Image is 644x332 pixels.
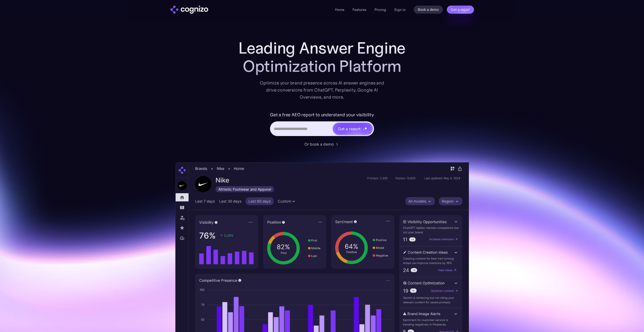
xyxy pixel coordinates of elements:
[364,127,367,130] img: star
[304,141,334,147] div: Or book a demo
[270,111,374,119] label: Get a free AEO report to understand your visibility
[338,126,361,132] div: Get a report
[170,6,208,14] a: home
[221,39,423,75] h1: Leading Answer Engine Optimization Platform
[304,141,340,147] a: Or book a demo
[270,111,374,139] form: Hero URL Input Form
[375,7,386,12] a: Pricing
[332,122,373,135] a: Get a reportstarstarstar
[363,129,365,130] img: star
[170,6,208,14] img: cognizo logo
[447,6,474,14] a: Get a report
[352,7,366,12] a: Features
[260,79,384,101] div: Optimize your brand presence across AI answer engines and drive conversions from ChatGPT, Perplex...
[335,7,344,12] a: Home
[394,7,406,13] a: Sign in
[414,6,443,14] a: Book a demo
[363,127,364,128] img: star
